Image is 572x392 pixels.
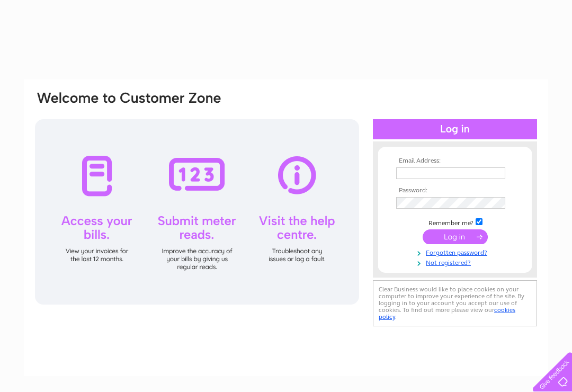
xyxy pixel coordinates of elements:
[394,217,516,227] td: Remember me?
[423,229,488,244] input: Submit
[396,247,516,257] a: Forgotten password?
[373,280,537,326] div: Clear Business would like to place cookies on your computer to improve your experience of the sit...
[394,187,516,194] th: Password:
[396,257,516,267] a: Not registered?
[394,157,516,165] th: Email Address:
[379,306,515,320] a: cookies policy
